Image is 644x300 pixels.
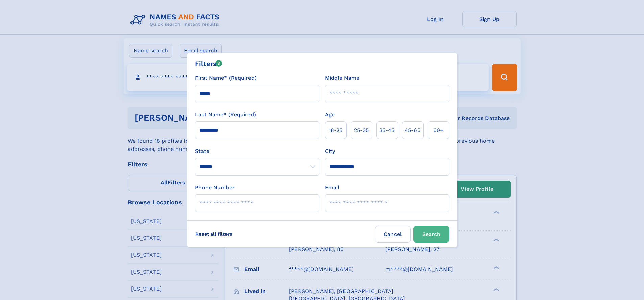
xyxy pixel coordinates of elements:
label: City [325,147,335,155]
span: 60+ [433,126,444,134]
span: 35‑45 [379,126,395,134]
label: First Name* (Required) [195,74,257,82]
label: Reset all filters [191,226,237,242]
span: 18‑25 [329,126,342,134]
div: Filters [195,59,222,69]
label: Middle Name [325,74,359,82]
label: Last Name* (Required) [195,111,256,119]
label: Age [325,111,335,119]
label: Phone Number [195,184,235,192]
span: 45‑60 [405,126,421,134]
button: Search [413,226,449,243]
label: Cancel [375,226,411,243]
label: Email [325,184,339,192]
label: State [195,147,319,155]
span: 25‑35 [354,126,369,134]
